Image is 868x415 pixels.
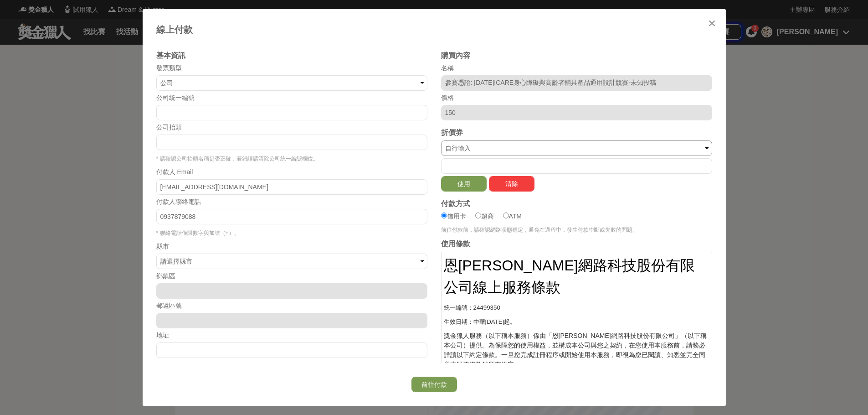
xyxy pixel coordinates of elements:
div: 線上付款 [156,23,712,36]
span: 前往付款前，請確認網路狀態穩定，避免在過程中，發生付款中斷或失敗的問題。 [441,227,638,233]
span: 獎金獵人服務（以下稱本服務）係由「恩[PERSON_NAME]網路科技股份有限公司」（以下稱本公司）提供。為保障您的使用權益，並構成本公司與您之契約，在您使用本服務前，請務必詳讀以下約定條款。一... [444,332,707,368]
div: 購買內容 [441,50,712,61]
div: 基本資訊 [156,50,427,61]
button: 前往付款 [411,377,457,392]
input: ATM [503,213,509,218]
div: 地址 [156,331,427,340]
div: 郵遞區號 [156,301,427,311]
input: 超商 [475,213,481,218]
div: 公司抬頭 [156,123,427,132]
div: 折價券 [441,127,712,138]
span: * 請確認公司抬頭名稱是否正確，若錯誤請清除公司統一編號欄位。 [156,156,318,162]
span: 生效日期：中華[DATE]起。 [444,318,516,325]
div: 價格 [441,93,712,103]
span: 恩[PERSON_NAME]網路科技股份有限公司線上服務條款 [444,257,695,296]
span: 信用卡 [447,213,466,220]
div: 使用條款 [441,239,712,249]
span: 統一編號：24499350 [444,304,500,311]
input: 信用卡 [441,213,447,218]
button: 使用 [441,176,487,192]
div: 名稱 [441,63,712,73]
div: 鄉鎮區 [156,271,427,281]
button: 清除 [489,176,534,192]
div: 縣市 [156,242,427,251]
div: 付款人 Email [156,167,427,177]
span: 超商 [481,213,494,220]
div: 公司統一編號 [156,93,427,103]
span: * 聯絡電話僅限數字與加號（+）。 [156,230,240,236]
span: ATM [509,213,522,220]
div: 發票類型 [156,63,427,73]
div: 付款人聯絡電話 [156,197,427,207]
div: 付款方式 [441,198,712,209]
